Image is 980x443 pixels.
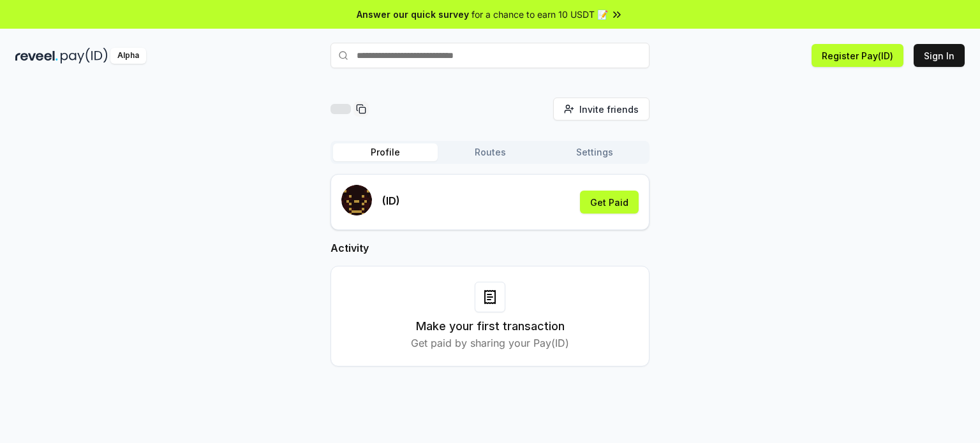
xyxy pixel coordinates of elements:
[553,98,650,120] button: Invite friends
[330,240,650,256] h2: Activity
[471,8,608,21] span: for a chance to earn 10 USDT 📝
[61,48,108,64] img: pay_id
[15,48,58,64] img: reveel_dark
[914,44,965,67] button: Sign In
[333,143,438,161] button: Profile
[382,193,400,208] p: (ID)
[812,44,903,67] button: Register Pay(ID)
[416,317,565,335] h3: Make your first transaction
[542,143,647,161] button: Settings
[579,103,639,116] span: Invite friends
[438,143,542,161] button: Routes
[411,335,569,351] p: Get paid by sharing your Pay(ID)
[110,48,146,64] div: Alpha
[357,8,469,21] span: Answer our quick survey
[580,191,639,214] button: Get Paid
